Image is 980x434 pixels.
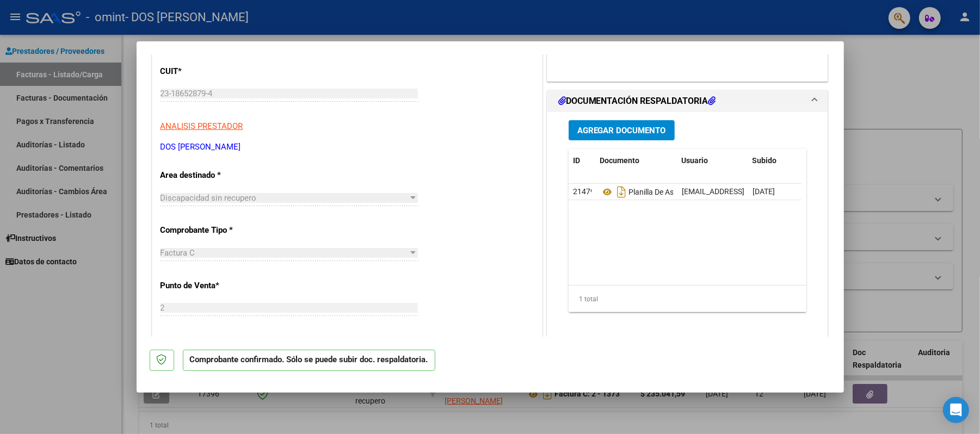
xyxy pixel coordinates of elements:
[753,156,777,165] span: Subido
[183,350,435,371] p: Comprobante confirmado. Sólo se puede subir doc. respaldatoria.
[569,149,596,172] datatable-header-cell: ID
[161,193,257,203] span: Discapacidad sin recupero
[161,169,273,182] p: Area destinado *
[161,334,273,347] p: Número
[569,286,807,313] div: 1 total
[682,156,708,165] span: Usuario
[161,121,243,131] span: ANALISIS PRESTADOR
[600,156,640,165] span: Documento
[573,187,595,196] span: 21479
[161,224,273,237] p: Comprobante Tipo *
[614,183,628,201] i: Descargar documento
[547,112,828,338] div: DOCUMENTACIÓN RESPALDATORIA
[677,149,748,172] datatable-header-cell: Usuario
[748,149,803,172] datatable-header-cell: Subido
[596,149,677,172] datatable-header-cell: Documento
[577,126,666,135] span: Agregar Documento
[161,280,273,292] p: Punto de Venta
[569,120,675,140] button: Agregar Documento
[753,187,775,196] span: [DATE]
[558,95,716,108] h1: DOCUMENTACIÓN RESPALDATORIA
[161,141,534,153] p: DOS [PERSON_NAME]
[943,397,969,423] div: Open Intercom Messenger
[600,188,728,196] span: Planilla De Asistencia 202507
[161,248,195,258] span: Factura C
[161,65,273,78] p: CUIT
[547,90,828,112] mat-expansion-panel-header: DOCUMENTACIÓN RESPALDATORIA
[573,156,580,165] span: ID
